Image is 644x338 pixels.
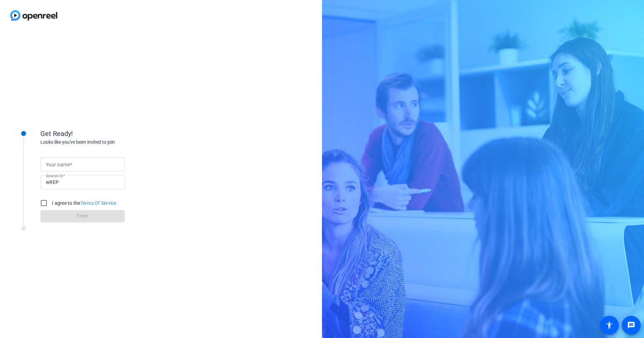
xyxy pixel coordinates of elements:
[51,200,117,206] label: I agree to the
[40,129,175,139] div: Get Ready!
[40,139,175,146] div: Looks like you've been invited to join
[46,174,63,178] mat-label: Session ID
[46,162,70,167] mat-label: Your name
[80,200,117,206] a: Terms Of Service
[627,321,635,329] mat-icon: message
[605,321,613,329] mat-icon: accessibility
